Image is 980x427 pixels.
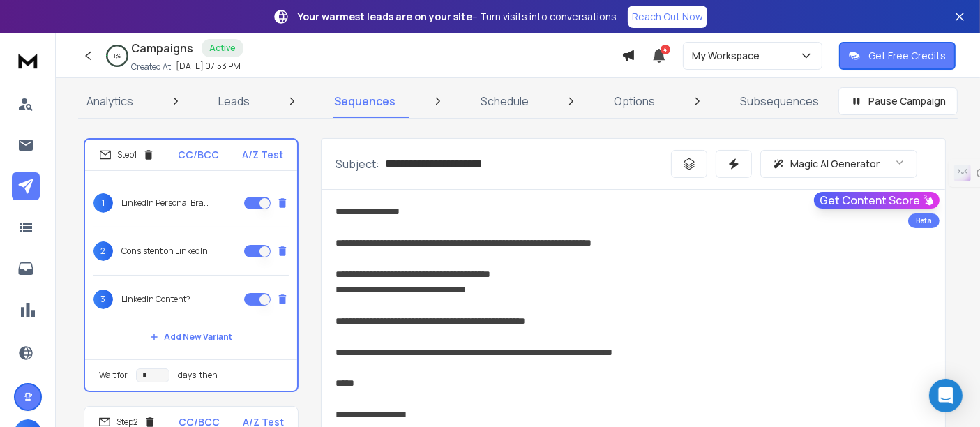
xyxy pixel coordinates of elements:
[908,213,940,228] div: Beta
[78,84,142,118] a: Analytics
[614,93,655,110] p: Options
[210,84,258,118] a: Leads
[605,84,663,118] a: Options
[326,84,405,118] a: Sequences
[121,294,190,305] p: LinkedIn Content?
[298,10,617,24] p: – Turn visits into conversations
[242,148,283,162] p: A/Z Test
[335,93,396,110] p: Sequences
[732,84,827,118] a: Subsequences
[84,138,299,392] li: Step1CC/BCCA/Z Test1LinkedIn Personal Brand2Consistent on LinkedIn3LinkedIn Content?Add New Varia...
[790,157,880,171] p: Magic AI Generator
[628,6,707,28] a: Reach Out Now
[114,52,121,60] p: 1 %
[218,93,250,110] p: Leads
[93,193,113,213] span: 1
[838,87,958,115] button: Pause Campaign
[178,370,218,381] p: days, then
[472,84,537,118] a: Schedule
[336,156,379,172] p: Subject:
[760,150,917,178] button: Magic AI Generator
[176,61,241,72] p: [DATE] 07:53 PM
[481,93,529,110] p: Schedule
[131,40,193,57] h1: Campaigns
[99,149,155,161] div: Step 1
[692,49,765,63] p: My Workspace
[740,93,819,110] p: Subsequences
[929,379,963,412] div: Open Intercom Messenger
[121,197,211,209] p: LinkedIn Personal Brand
[86,93,133,110] p: Analytics
[139,323,243,351] button: Add New Variant
[131,61,173,73] p: Created At:
[14,47,42,73] img: logo
[814,192,940,209] button: Get Content Score
[93,241,113,261] span: 2
[202,39,243,57] div: Active
[121,246,208,257] p: Consistent on LinkedIn
[632,10,703,24] p: Reach Out Now
[868,49,946,63] p: Get Free Credits
[93,290,113,309] span: 3
[178,148,219,162] p: CC/BCC
[839,42,956,70] button: Get Free Credits
[99,370,128,381] p: Wait for
[298,10,472,23] strong: Your warmest leads are on your site
[661,45,670,54] span: 4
